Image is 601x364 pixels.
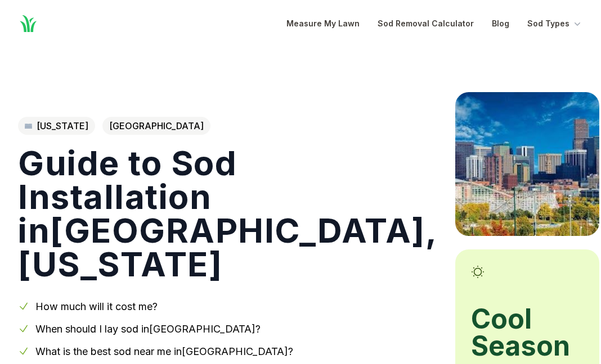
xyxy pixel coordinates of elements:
a: What is the best sod near me in[GEOGRAPHIC_DATA]? [35,345,293,357]
a: When should I lay sod in[GEOGRAPHIC_DATA]? [35,323,261,335]
h1: Guide to Sod Installation in [GEOGRAPHIC_DATA] , [US_STATE] [18,146,437,281]
a: Measure My Lawn [286,17,360,30]
a: Blog [492,17,509,30]
button: Sod Types [527,17,583,30]
a: [US_STATE] [18,117,95,135]
a: Sod Removal Calculator [378,17,474,30]
span: [GEOGRAPHIC_DATA] [102,117,210,135]
img: Colorado state outline [25,124,32,129]
a: How much will it cost me? [35,301,158,312]
span: cool season [471,306,584,360]
img: A picture of Denver [455,92,599,236]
